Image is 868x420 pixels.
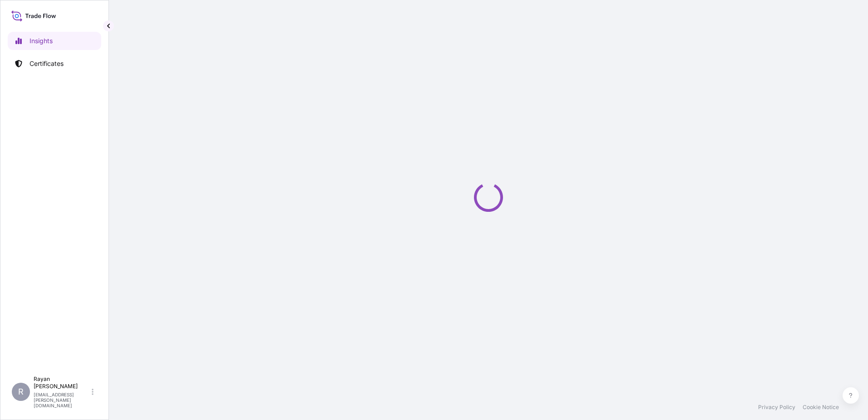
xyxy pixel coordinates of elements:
[803,404,839,411] a: Cookie Notice
[8,32,101,50] a: Insights
[30,59,64,68] p: Certificates
[8,55,101,73] a: Certificates
[758,404,795,411] a: Privacy Policy
[18,387,24,396] span: R
[30,36,53,45] p: Insights
[34,392,90,408] p: [EMAIL_ADDRESS][PERSON_NAME][DOMAIN_NAME]
[34,375,90,390] p: Rayan [PERSON_NAME]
